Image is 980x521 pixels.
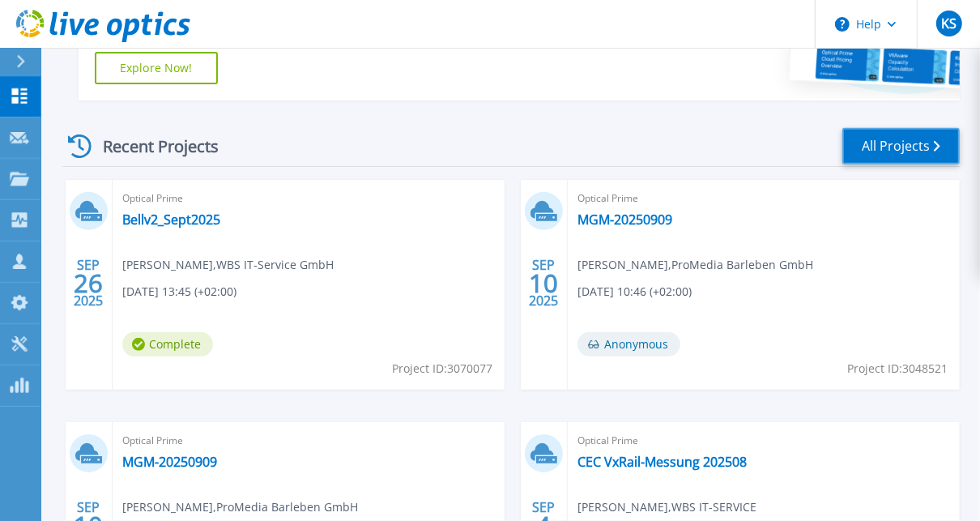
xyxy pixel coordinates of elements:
[847,360,948,378] span: Project ID: 3048521
[529,276,558,290] span: 10
[577,283,692,301] span: [DATE] 10:46 (+02:00)
[577,211,672,228] a: MGM-20250909
[122,498,358,516] span: [PERSON_NAME] , ProMedia Barleben GmbH
[577,498,756,516] span: [PERSON_NAME] , WBS IT-SERVICE
[122,211,220,228] a: Bellv2_Sept2025
[122,190,495,207] span: Optical Prime
[95,52,218,84] a: Explore Now!
[73,254,104,313] div: SEP 2025
[577,332,680,357] span: Anonymous
[74,276,103,290] span: 26
[392,360,492,378] span: Project ID: 3070077
[122,332,213,357] span: Complete
[62,126,241,166] div: Recent Projects
[842,128,960,164] a: All Projects
[577,190,950,207] span: Optical Prime
[122,454,217,470] a: MGM-20250909
[528,254,559,313] div: SEP 2025
[122,432,495,450] span: Optical Prime
[941,17,957,30] span: KS
[577,256,813,274] span: [PERSON_NAME] , ProMedia Barleben GmbH
[577,454,747,470] a: CEC VxRail-Messung 202508
[577,432,950,450] span: Optical Prime
[122,256,334,274] span: [PERSON_NAME] , WBS IT-Service GmbH
[122,283,236,301] span: [DATE] 13:45 (+02:00)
